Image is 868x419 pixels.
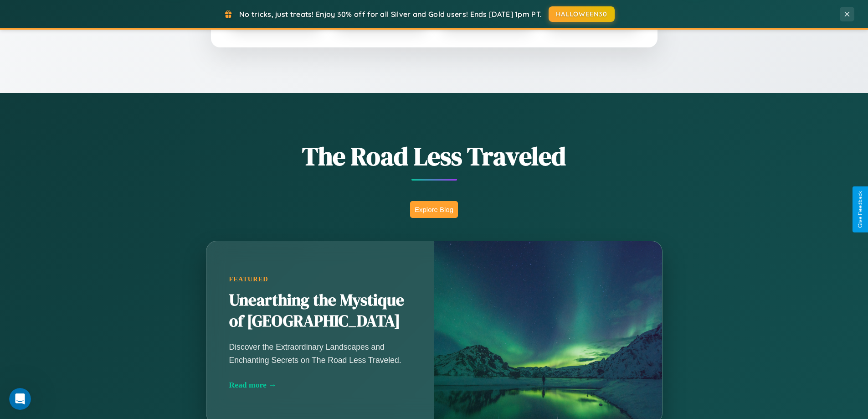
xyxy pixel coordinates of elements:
div: Give Feedback [857,191,863,228]
h1: The Road Less Traveled [161,139,708,174]
h2: Unearthing the Mystique of [GEOGRAPHIC_DATA] [229,290,411,332]
span: No tricks, just treats! Enjoy 30% off for all Silver and Gold users! Ends [DATE] 1pm PT. [239,10,542,19]
div: Featured [229,275,411,283]
button: Explore Blog [410,201,458,218]
div: Read more → [229,380,411,390]
p: Discover the Extraordinary Landscapes and Enchanting Secrets on The Road Less Traveled. [229,341,411,366]
button: HALLOWEEN30 [549,6,615,22]
iframe: Intercom live chat [9,388,31,410]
